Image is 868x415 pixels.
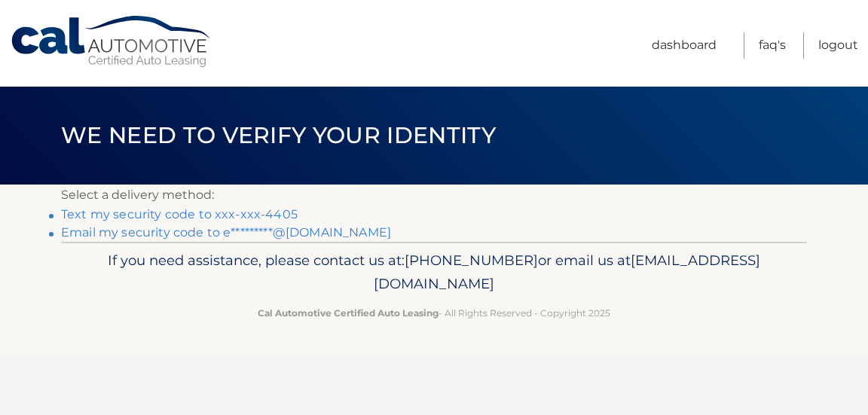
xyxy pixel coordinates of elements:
[61,185,807,206] p: Select a delivery method:
[71,305,797,321] p: - All Rights Reserved - Copyright 2025
[61,121,496,149] span: We need to verify your identity
[818,32,858,59] a: Logout
[71,249,797,297] p: If you need assistance, please contact us at: or email us at
[258,307,439,319] strong: Cal Automotive Certified Auto Leasing
[61,207,298,221] a: Text my security code to xxx-xxx-4405
[10,15,213,69] a: Cal Automotive
[61,225,391,240] a: Email my security code to e*********@[DOMAIN_NAME]
[405,252,538,269] span: [PHONE_NUMBER]
[759,32,786,59] a: FAQ's
[652,32,717,59] a: Dashboard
